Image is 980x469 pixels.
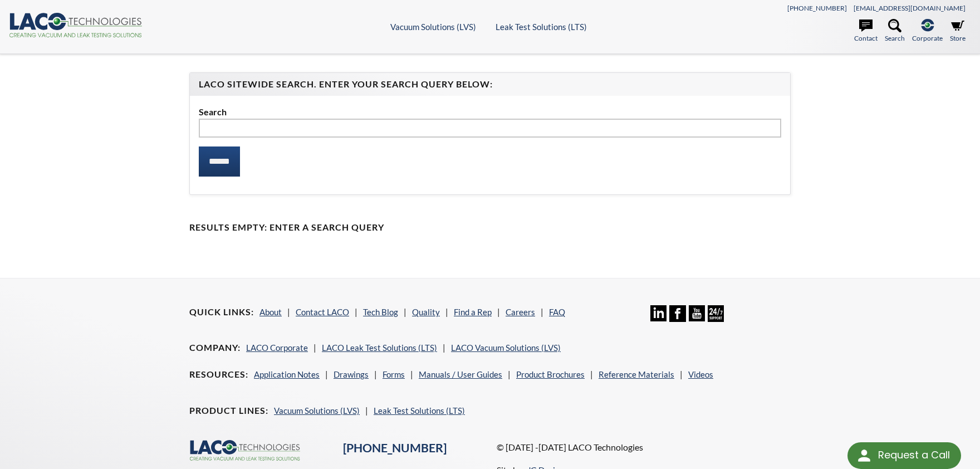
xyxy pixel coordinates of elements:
h4: Product Lines [189,405,268,417]
h4: LACO Sitewide Search. Enter your Search Query Below: [199,79,781,90]
h4: Resources [189,369,248,380]
p: © [DATE] -[DATE] LACO Technologies [497,440,791,455]
span: Corporate [912,33,943,43]
a: Find a Rep [454,307,492,317]
a: Contact [854,19,878,43]
label: Search [199,105,781,119]
a: Careers [506,307,535,317]
div: Request a Call [847,442,961,469]
a: LACO Corporate [246,343,308,353]
a: Store [950,19,966,43]
a: [PHONE_NUMBER] [343,441,447,455]
h4: Company [189,342,241,354]
a: Leak Test Solutions (LTS) [374,406,465,416]
a: Application Notes [254,369,320,379]
a: About [259,307,282,317]
a: Tech Blog [363,307,398,317]
a: Contact LACO [296,307,349,317]
a: Vacuum Solutions (LVS) [390,22,476,32]
a: [PHONE_NUMBER] [787,4,847,12]
a: FAQ [549,307,565,317]
img: round button [855,447,873,465]
a: Product Brochures [516,369,585,379]
img: 24/7 Support Icon [708,305,724,321]
a: LACO Leak Test Solutions (LTS) [322,343,437,353]
a: LACO Vacuum Solutions (LVS) [451,343,561,353]
a: 24/7 Support [708,314,724,324]
a: Drawings [334,369,369,379]
a: Quality [412,307,440,317]
h4: Results Empty: Enter a Search Query [189,222,791,233]
a: [EMAIL_ADDRESS][DOMAIN_NAME] [854,4,966,12]
a: Search [885,19,905,43]
a: Videos [688,369,713,379]
a: Leak Test Solutions (LTS) [496,22,587,32]
a: Manuals / User Guides [419,369,502,379]
a: Vacuum Solutions (LVS) [274,406,360,416]
a: Reference Materials [599,369,674,379]
div: Request a Call [878,442,950,468]
h4: Quick Links [189,306,254,318]
a: Forms [383,369,405,379]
